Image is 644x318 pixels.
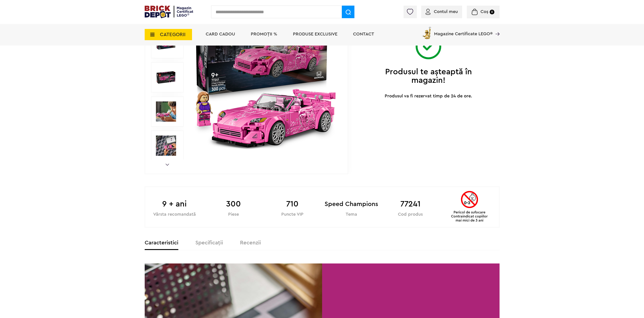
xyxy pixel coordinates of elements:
span: Magazine Certificate LEGO® [434,26,493,36]
b: 77241 [381,198,440,210]
b: 710 [263,198,322,210]
a: PROMOȚII % [251,32,277,36]
div: Tema [322,212,381,217]
span: CATEGORII [160,32,186,37]
small: 0 [490,10,494,14]
img: LEGO Speed Champions Honda S2000 Mai furios, mai iute [156,136,176,156]
label: Specificații [195,240,223,246]
a: Contul meu [426,9,458,14]
label: Recenzii [240,240,261,246]
a: Card Cadou [206,32,235,36]
b: Speed Champions [322,198,381,210]
div: Puncte VIP [263,212,322,217]
img: Honda S2000 Mai furios, mai iute [193,5,338,150]
div: Pericol de sufocare Contraindicat copiilor mai mici de 3 ani [448,191,491,222]
a: Contact [353,32,374,36]
span: Contul meu [434,9,458,14]
div: Cod produs [381,212,440,217]
img: Honda S2000 Mai furios, mai iute LEGO 77241 [156,67,176,88]
label: Caracteristici [145,240,178,246]
div: Piese [204,212,263,217]
img: Seturi Lego Honda S2000 Mai furios, mai iute [156,101,176,122]
a: Magazine Certificate LEGO® [493,26,500,30]
a: Next [166,164,169,166]
b: 9 + ani [145,198,204,210]
p: Produsul va fi rezervat timp de 24 de ore. [358,93,500,99]
h2: Produsul te așteaptă în magazin! [379,68,478,85]
div: Vârsta recomandată [145,212,204,217]
a: Produse exclusive [293,32,337,36]
b: 300 [204,198,263,210]
span: Coș [480,9,488,14]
